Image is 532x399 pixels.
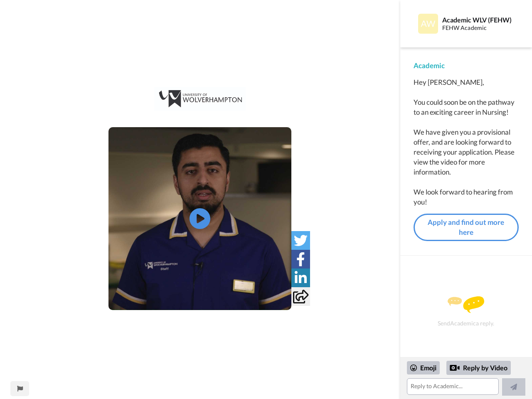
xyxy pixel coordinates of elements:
[414,77,519,207] div: Hey [PERSON_NAME], You could soon be on the pathway to an exciting career in Nursing! We have giv...
[414,61,519,71] div: Academic
[450,363,460,373] div: Reply by Video
[442,16,518,24] div: Academic WLV (FEHW)
[154,87,246,111] img: c0db3496-36db-47dd-bc5f-9f3a1f8391a7
[418,14,438,34] img: Profile Image
[414,214,519,241] a: Apply and find out more here
[407,361,440,374] div: Emoji
[442,25,518,32] div: FEHW Academic
[448,296,484,313] img: message.svg
[411,270,521,353] div: Send Academic a reply.
[446,361,511,375] div: Reply by Video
